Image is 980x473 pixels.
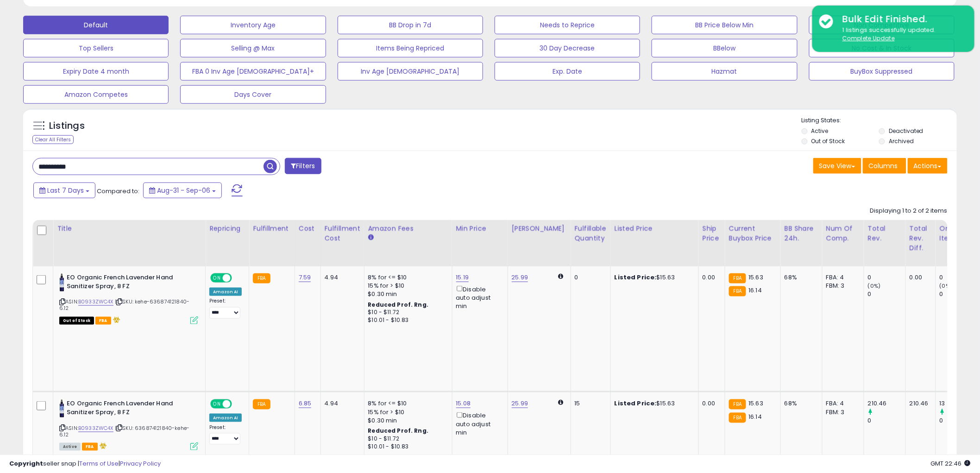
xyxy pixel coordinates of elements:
a: B0933ZWC4X [78,298,113,306]
button: Expiry Date 4 month [23,62,169,81]
div: ASIN: [59,273,198,323]
div: 0.00 [703,273,718,282]
div: 0.00 [910,273,929,282]
div: Total Rev. Diff. [910,224,932,253]
div: $15.63 [615,399,691,408]
button: Exp. Date [495,62,640,81]
small: (0%) [940,282,953,290]
span: ON [211,274,223,282]
label: Archived [889,137,914,145]
div: Bulk Edit Finished. [836,13,967,26]
button: Needs to Reprice [495,16,640,34]
div: 0 [868,290,905,298]
span: 2025-09-14 22:46 GMT [931,459,971,468]
div: Ship Price [703,224,721,243]
b: EO Organic French Lavender Hand Sanitizer Spray, 8 FZ [67,273,179,293]
button: Save View [813,158,861,174]
div: 4.94 [325,399,357,408]
div: FBA: 4 [826,399,857,408]
span: Last 7 Days [47,186,84,195]
b: Listed Price: [615,399,657,408]
button: BB Drop in 7d [338,16,483,34]
div: 68% [785,399,815,408]
label: Deactivated [889,127,923,135]
div: Repricing [209,224,245,233]
div: Num of Comp. [826,224,860,243]
img: 31qe6cKUe1L._SL40_.jpg [59,399,64,418]
button: No Cost & In Stock [809,39,955,57]
div: Disable auto adjust min [456,410,501,437]
p: Listing States: [802,116,957,125]
div: Listed Price [615,224,695,233]
div: Amazon AI [209,288,242,296]
div: Displaying 1 to 2 of 2 items [870,207,948,215]
div: 68% [785,273,815,282]
span: | SKU: kehe-636874121840-6.12 [59,298,189,312]
div: 15 [575,399,603,408]
button: 30 Day Decrease [495,39,640,57]
div: 8% for <= $10 [368,399,445,408]
span: Columns [869,161,898,170]
small: FBA [253,399,270,410]
button: Actions [908,158,948,174]
button: Non Competitive [809,16,955,34]
button: Filters [285,158,321,174]
div: 0.00 [703,399,718,408]
small: FBA [729,286,746,296]
div: Preset: [209,298,242,319]
span: 16.14 [748,286,762,295]
a: 6.85 [299,399,312,408]
div: FBM: 3 [826,408,857,416]
div: 4.94 [325,273,357,282]
div: Amazon AI [209,414,242,422]
div: 210.46 [910,399,929,408]
div: $0.30 min [368,290,445,298]
div: Cost [299,224,317,233]
div: $10.01 - $10.83 [368,443,445,451]
u: Complete Update [842,34,895,42]
div: ASIN: [59,399,198,449]
a: 25.99 [512,399,528,408]
label: Out of Stock [811,137,845,145]
button: Inv Age [DEMOGRAPHIC_DATA] [338,62,483,81]
div: Disable auto adjust min [456,284,501,310]
div: 0 [940,273,977,282]
span: | SKU: 636874121840-kehe-6.12 [59,424,189,438]
small: FBA [253,273,270,284]
button: BB Price Below Min [652,16,797,34]
a: 7.59 [299,273,311,282]
div: 0 [940,416,977,425]
div: $10.01 - $10.83 [368,316,445,324]
span: 15.63 [748,273,763,282]
div: Fulfillable Quantity [575,224,607,243]
span: All listings that are currently out of stock and unavailable for purchase on Amazon [59,317,94,325]
span: All listings currently available for purchase on Amazon [59,443,81,451]
div: Total Rev. [868,224,902,243]
b: Reduced Prof. Rng. [368,301,429,309]
div: FBA: 4 [826,273,857,282]
div: 0 [868,273,905,282]
span: ON [211,400,223,408]
div: Title [57,224,201,233]
i: hazardous material [98,442,107,449]
small: FBA [729,399,746,410]
div: BB Share 24h. [785,224,818,243]
a: 15.19 [456,273,469,282]
button: Columns [863,158,906,174]
small: (0%) [868,282,881,290]
button: Top Sellers [23,39,169,57]
i: hazardous material [111,316,121,323]
div: 8% for <= $10 [368,273,445,282]
div: [PERSON_NAME] [512,224,567,233]
label: Active [811,127,829,135]
small: FBA [729,273,746,284]
button: BuyBox Suppressed [809,62,955,81]
div: Clear All Filters [32,135,74,144]
small: Amazon Fees. [368,233,374,242]
span: Compared to: [97,187,139,196]
div: Amazon Fees [368,224,448,233]
div: 0 [575,273,603,282]
div: Current Buybox Price [729,224,777,243]
button: Selling @ Max [180,39,326,57]
div: seller snap | | [9,460,161,468]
